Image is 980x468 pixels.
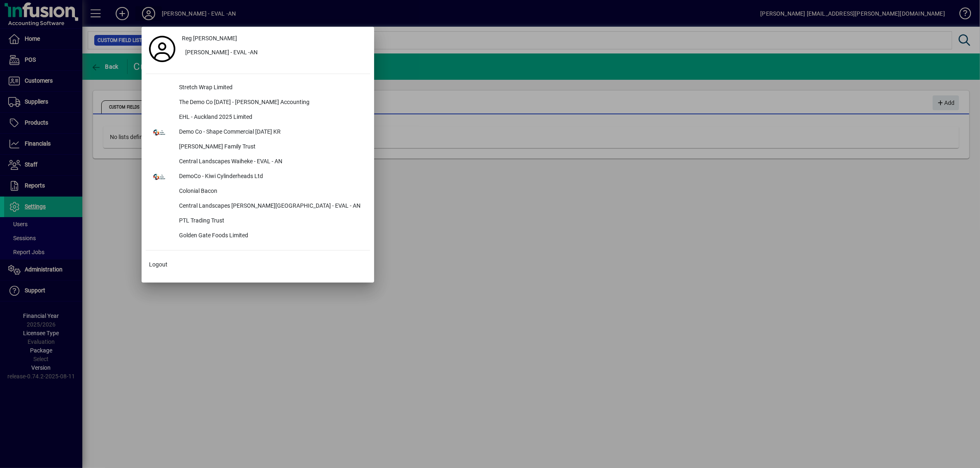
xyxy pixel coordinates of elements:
[146,95,370,110] button: The Demo Co [DATE] - [PERSON_NAME] Accounting
[172,125,370,140] div: Demo Co - Shape Commercial [DATE] KR
[172,184,370,199] div: Colonial Bacon
[146,169,370,184] button: DemoCo - Kiwi Cylinderheads Ltd
[179,31,370,46] a: Reg [PERSON_NAME]
[172,140,370,155] div: [PERSON_NAME] Family Trust
[172,155,370,169] div: Central Landscapes Waiheke - EVAL - AN
[146,42,179,56] a: Profile
[172,169,370,184] div: DemoCo - Kiwi Cylinderheads Ltd
[172,229,370,243] div: Golden Gate Foods Limited
[146,214,370,229] button: PTL Trading Trust
[149,260,168,269] span: Logout
[146,125,370,140] button: Demo Co - Shape Commercial [DATE] KR
[146,140,370,155] button: [PERSON_NAME] Family Trust
[182,34,237,43] span: Reg [PERSON_NAME]
[146,81,370,95] button: Stretch Wrap Limited
[172,199,370,214] div: Central Landscapes [PERSON_NAME][GEOGRAPHIC_DATA] - EVAL - AN
[172,81,370,95] div: Stretch Wrap Limited
[146,229,370,243] button: Golden Gate Foods Limited
[146,199,370,214] button: Central Landscapes [PERSON_NAME][GEOGRAPHIC_DATA] - EVAL - AN
[172,110,370,125] div: EHL - Auckland 2025 Limited
[172,214,370,229] div: PTL Trading Trust
[179,46,370,60] button: [PERSON_NAME] - EVAL -AN
[146,257,370,272] button: Logout
[146,184,370,199] button: Colonial Bacon
[172,95,370,110] div: The Demo Co [DATE] - [PERSON_NAME] Accounting
[146,155,370,169] button: Central Landscapes Waiheke - EVAL - AN
[146,110,370,125] button: EHL - Auckland 2025 Limited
